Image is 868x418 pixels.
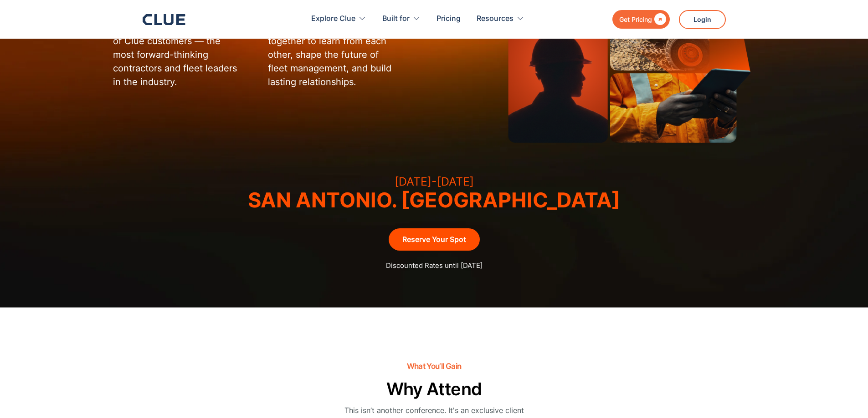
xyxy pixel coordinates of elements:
a: Login [679,10,726,29]
div: Resources [477,5,524,33]
a: Pricing [437,5,461,33]
p: Fleet Forward 2026 brings together an exclusive group of Clue customers — the most forward-thinki... [113,7,241,89]
p: Discounted Rates until [DATE] [386,260,483,271]
h2: Why Attend [165,378,703,400]
div: Built for [382,5,421,33]
div: Built for [382,5,410,33]
div: Explore Clue [311,5,366,33]
div: Explore Clue [311,5,355,33]
p: This is where the best in heavy construction come together to learn from each other, shape the fu... [268,7,395,89]
div: Get Pricing [619,14,652,25]
div: Resources [477,5,514,33]
div:  [652,14,666,25]
h3: [DATE]-[DATE] [248,176,620,187]
a: Get Pricing [612,10,670,29]
h2: What You’ll Gain [165,362,703,371]
a: Reserve Your Spot [389,228,480,251]
h3: SAN ANTONIO. [GEOGRAPHIC_DATA] [248,190,620,210]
